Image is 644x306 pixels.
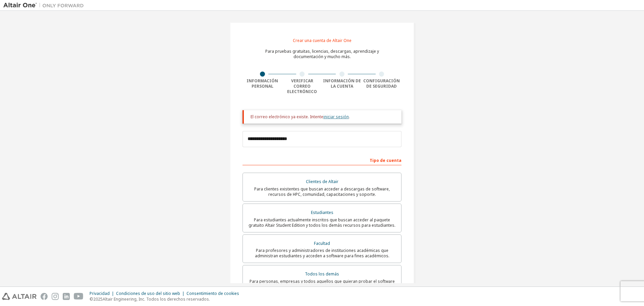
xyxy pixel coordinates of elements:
[305,271,339,277] font: Todos los demás
[52,293,59,300] img: instagram.svg
[3,2,87,9] img: Altair Uno
[103,296,210,302] font: Altair Engineering, Inc. Todos los derechos reservados.
[314,241,330,246] font: Facultad
[293,54,351,59] font: documentación y mucho más.
[186,291,239,296] font: Consentimiento de cookies
[251,114,323,120] font: El correo electrónico ya existe. Intente
[363,78,400,89] font: Configuración de seguridad
[63,293,70,300] img: linkedin.svg
[255,248,389,259] font: Para profesores y administradores de instituciones académicas que administran estudiantes y acced...
[370,158,401,163] font: Tipo de cuenta
[323,114,349,120] a: iniciar sesión
[293,38,352,43] font: Crear una cuenta de Altair One
[74,293,84,300] img: youtube.svg
[254,186,390,197] font: Para clientes existentes que buscan acceder a descargas de software, recursos de HPC, comunidad, ...
[41,293,48,300] img: facebook.svg
[250,278,395,290] font: Para personas, empresas y todos aquellos que quieran probar el software de Altair y explorar nues...
[349,114,350,120] font: .
[265,48,379,54] font: Para pruebas gratuitas, licencias, descargas, aprendizaje y
[306,179,338,184] font: Clientes de Altair
[90,296,93,302] font: ©
[323,78,361,89] font: Información de la cuenta
[247,78,278,89] font: Información personal
[116,291,180,296] font: Condiciones de uso del sitio web
[287,78,317,94] font: Verificar correo electrónico
[311,210,333,215] font: Estudiantes
[90,291,110,296] font: Privacidad
[249,217,395,228] font: Para estudiantes actualmente inscritos que buscan acceder al paquete gratuito Altair Student Edit...
[93,296,103,302] font: 2025
[2,293,37,300] img: altair_logo.svg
